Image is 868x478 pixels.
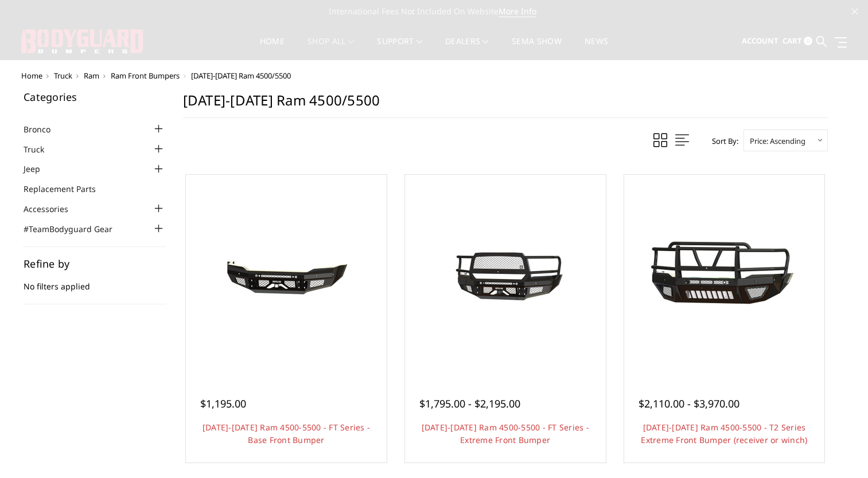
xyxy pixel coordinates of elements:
a: Home [260,37,285,60]
span: [DATE]-[DATE] Ram 4500/5500 [191,70,291,81]
a: shop all [308,37,354,60]
a: 2019-2025 Ram 4500-5500 - FT Series - Extreme Front Bumper 2019-2025 Ram 4500-5500 - FT Series - ... [408,178,603,373]
a: Accessories [24,203,83,215]
a: Jeep [24,163,55,175]
span: 0 [804,37,812,45]
a: Cart 0 [783,26,812,57]
label: Sort By: [706,132,738,150]
a: [DATE]-[DATE] Ram 4500-5500 - FT Series - Extreme Front Bumper [422,422,589,445]
a: SEMA Show [512,37,562,60]
h1: [DATE]-[DATE] Ram 4500/5500 [183,92,828,118]
div: No filters applied [24,258,166,304]
a: Account [742,26,779,57]
span: $1,195.00 [200,397,246,410]
a: Bronco [24,123,65,135]
img: 2019-2025 Ram 4500-5500 - FT Series - Extreme Front Bumper [414,232,597,319]
h5: Categories [24,92,166,102]
a: #TeamBodyguard Gear [24,223,127,235]
a: Truck [54,70,72,81]
a: [DATE]-[DATE] Ram 4500-5500 - T2 Series Extreme Front Bumper (receiver or winch) [641,422,807,445]
span: $1,795.00 - $2,195.00 [419,397,520,410]
a: Dealers [445,37,489,60]
a: [DATE]-[DATE] Ram 4500-5500 - FT Series - Base Front Bumper [203,422,370,445]
a: Ram [84,70,99,81]
a: More Info [499,6,536,17]
a: News [585,37,608,60]
img: 2019-2025 Ram 4500-5500 - T2 Series Extreme Front Bumper (receiver or winch) [632,225,816,325]
a: Support [377,37,422,60]
span: Cart [783,36,802,46]
a: 2019-2025 Ram 4500-5500 - T2 Series Extreme Front Bumper (receiver or winch) 2019-2025 Ram 4500-5... [627,178,822,373]
span: Account [742,36,779,46]
a: Ram Front Bumpers [111,70,180,81]
a: 2019-2025 Ram 4500-5500 - FT Series - Base Front Bumper [189,178,384,373]
a: Replacement Parts [24,183,110,195]
a: Home [21,70,42,81]
img: 2019-2025 Ram 4500-5500 - FT Series - Base Front Bumper [194,232,378,319]
span: $2,110.00 - $3,970.00 [639,397,739,410]
img: BODYGUARD BUMPERS [21,29,145,53]
h5: Refine by [24,258,166,269]
a: Truck [24,143,59,155]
